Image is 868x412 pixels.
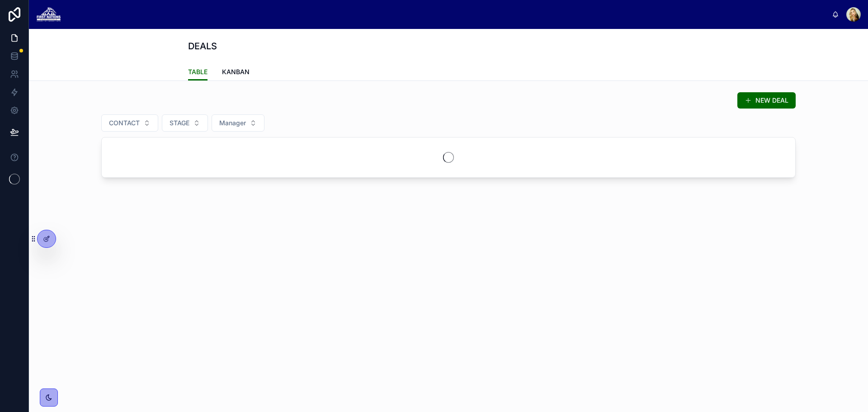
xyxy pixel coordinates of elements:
button: Select Button [101,114,158,132]
span: CONTACT [109,118,140,128]
span: KANBAN [222,67,250,76]
span: STAGE [170,118,189,128]
span: Manager [219,118,246,128]
div: scrollable content [68,13,832,16]
button: NEW DEAL [737,92,796,109]
img: App logo [36,7,61,22]
button: Select Button [212,114,264,132]
h1: DEALS [188,40,217,52]
span: TABLE [188,67,208,76]
a: TABLE [188,64,208,81]
button: Select Button [162,114,208,132]
a: KANBAN [222,64,250,82]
